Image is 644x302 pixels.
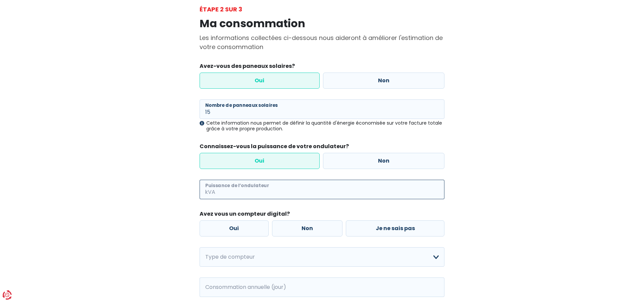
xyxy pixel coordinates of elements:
[323,73,445,89] label: Non
[200,220,269,236] label: Oui
[200,5,444,14] div: Étape 2 sur 3
[346,220,444,236] label: Je ne sais pas
[200,210,444,220] legend: Avez vous un compteur digital?
[200,62,444,73] legend: Avez-vous des paneaux solaires?
[200,277,218,297] span: kWh
[200,120,444,132] div: Cette information nous permet de définir la quantité d'énergie économisée sur votre facture total...
[200,17,444,30] h1: Ma consommation
[200,73,320,89] label: Oui
[200,142,444,153] legend: Connaissez-vous la puissance de votre ondulateur?
[200,153,320,169] label: Oui
[200,33,444,51] p: Les informations collectées ci-dessous nous aideront à améliorer l'estimation de votre consommation
[323,153,445,169] label: Non
[200,180,217,199] span: kVA
[272,220,343,236] label: Non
